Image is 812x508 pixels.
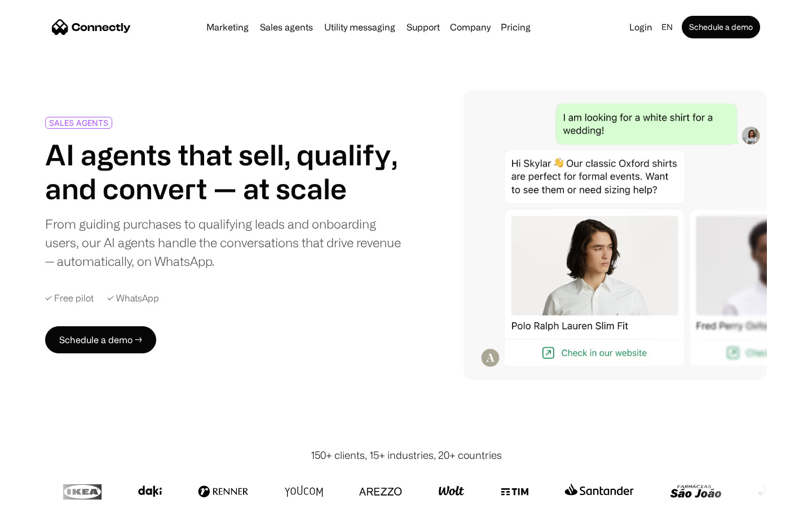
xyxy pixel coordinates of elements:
[450,19,491,35] div: Company
[45,326,156,353] a: Schedule a demo →
[52,19,131,36] a: home
[661,19,673,35] div: en
[23,488,68,504] ul: Language list
[682,16,760,38] a: Schedule a demo
[49,119,108,127] div: SALES AGENTS
[447,19,494,35] div: Company
[320,23,400,32] a: Utility messaging
[107,293,159,304] div: ✓ WhatsApp
[625,19,657,35] a: Login
[255,23,317,32] a: Sales agents
[45,214,401,270] div: From guiding purchases to qualifying leads and onboarding users, our AI agents handle the convers...
[402,23,444,32] a: Support
[11,487,68,504] aside: Language selected: English
[311,448,502,463] div: 150+ clients, 15+ industries, 20+ countries
[202,23,253,32] a: Marketing
[45,293,94,304] div: ✓ Free pilot
[45,138,401,205] h1: AI agents that sell, qualify, and convert — at scale
[657,19,679,35] div: en
[496,23,535,32] a: Pricing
